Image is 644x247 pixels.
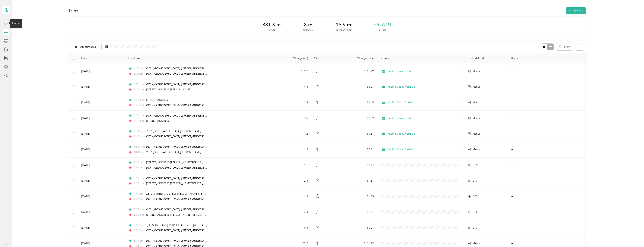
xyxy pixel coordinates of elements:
span: 1:19 pm [134,119,145,123]
td: [DATE] [78,204,125,220]
span: 7:47 am [134,197,145,201]
td: $111.79 [333,63,377,79]
td: 3.5 [269,95,311,111]
td: -- [508,126,565,142]
td: 3.6 [269,111,311,126]
span: Manual [473,101,481,105]
span: Manual [473,85,481,89]
p: Work [269,29,276,32]
th: Purpose [377,53,464,63]
span: GPS [473,194,478,199]
td: $1.61 [333,204,377,220]
td: -- [508,173,565,189]
span: 6:36 am [134,67,145,71]
span: PCF - [GEOGRAPHIC_DATA] ([STREET_ADDRESS][US_STATE]) [146,67,219,70]
td: 1.3 [269,142,311,157]
td: $2.52 [333,111,377,126]
th: Report [508,53,565,63]
span: PCF - [GEOGRAPHIC_DATA] ([STREET_ADDRESS][US_STATE]) [146,135,219,138]
td: 0.4 [269,220,311,236]
div: Home [10,19,22,28]
td: -- [508,63,565,79]
span: 881.3 mi [262,22,282,28]
span: 8:14 am [134,239,145,243]
span: [STREET_ADDRESS] [146,98,170,102]
iframe: Everlance-gr Chat Button Frame [623,226,644,247]
td: [DATE] [78,79,125,95]
td: 159.7 [269,63,311,79]
td: $0.91 [333,142,377,157]
span: PCF - [GEOGRAPHIC_DATA] ([STREET_ADDRESS][US_STATE]) [146,83,219,86]
td: 1.5 [269,189,311,204]
span: 10:43 am [134,150,145,154]
span: [STREET_ADDRESS][PERSON_NAME] [146,88,191,91]
span: Pacific Coast Fresh Co [388,101,457,105]
td: [DATE] [78,189,125,204]
td: 1.2 [269,126,311,142]
td: -- [508,220,565,236]
h1: Trips [68,9,78,13]
td: [DATE] [78,95,125,111]
th: Mileage (mi) [269,53,311,63]
span: 7:42 am [134,166,145,170]
span: PCF - [GEOGRAPHIC_DATA] ([STREET_ADDRESS][US_STATE]) [146,197,219,201]
span: 5:34 pm [134,213,145,217]
span: PCF - [GEOGRAPHIC_DATA] ([STREET_ADDRESS][US_STATE]) [146,239,219,242]
span: Pacific Coast Fresh Co [388,147,457,152]
td: 4.4 [269,79,311,95]
td: -- [508,158,565,173]
span: 1:00 pm [134,114,145,118]
td: $1.68 [333,173,377,189]
span: Manual [473,132,481,136]
p: Personal [303,29,315,32]
span: PCF - [GEOGRAPHIC_DATA] ([STREET_ADDRESS][US_STATE]) [146,208,219,211]
td: 1.1 [269,158,311,173]
th: Locations [125,53,269,63]
span: [PERSON_NAME], [STREET_ADDRESS][US_STATE] [147,224,207,227]
td: -- [508,111,565,126]
td: 2.3 [269,204,311,220]
span: 5:31 pm [134,181,145,186]
td: [DATE] [78,158,125,173]
span: 10:35 am [134,145,145,149]
button: Filters [556,43,573,50]
td: $0.28 [333,220,377,236]
td: $0.84 [333,126,377,142]
span: Manual [473,241,481,245]
td: [DATE] [78,220,125,236]
span: 15.9 mi [336,22,352,28]
span: Manual [473,116,481,120]
span: PCF - [GEOGRAPHIC_DATA] ([STREET_ADDRESS][US_STATE]) [146,229,219,232]
td: [DATE] [78,63,125,79]
span: [STREET_ADDRESS][PERSON_NAME][PERSON_NAME] [146,161,212,164]
span: 12:39 pm [134,228,145,232]
span: GPS [473,226,478,230]
span: Manual [473,147,481,152]
span: 6:36 am [134,72,145,76]
span: All purposes [80,46,96,48]
td: $2.45 [333,95,377,111]
td: -- [508,189,565,204]
span: 3:07 pm [134,82,145,86]
span: 7:40 am [134,192,145,196]
th: Map [311,53,333,63]
span: $616.91 [374,22,392,28]
td: $0.77 [333,158,377,173]
span: PCF - [GEOGRAPHIC_DATA] ([STREET_ADDRESS][US_STATE]) [146,177,219,180]
span: [STREET_ADDRESS][PERSON_NAME][PERSON_NAME] [146,213,212,216]
span: GPS [473,179,478,183]
span: 2016 [GEOGRAPHIC_DATA][PERSON_NAME], [GEOGRAPHIC_DATA] [146,130,230,133]
span: 2:50 pm [134,103,145,107]
span: PCF - [GEOGRAPHIC_DATA] ([STREET_ADDRESS][US_STATE]) [146,104,219,107]
td: -- [508,79,565,95]
span: PCF - [GEOGRAPHIC_DATA] ([STREET_ADDRESS][US_STATE]) [146,72,219,75]
span: Pacific Coast Fresh Co [388,69,457,73]
span: 11:24 am [134,134,145,139]
td: [DATE] [78,111,125,126]
span: 3:22 pm [134,88,145,92]
th: Mileage value [333,53,377,63]
p: Value [379,29,386,32]
span: 8 mi [304,22,314,28]
span: 5:19 pm [134,176,145,180]
span: Manual [473,69,481,73]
